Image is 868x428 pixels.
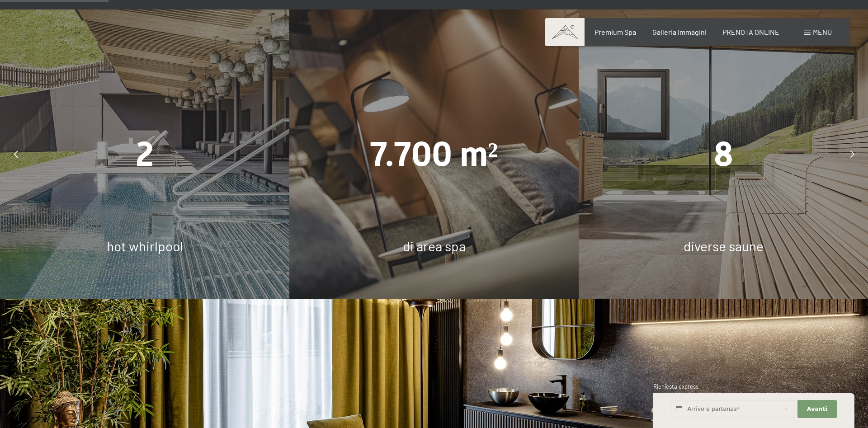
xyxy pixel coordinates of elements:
span: Avanti [807,405,827,413]
span: 7.700 m² [370,134,498,174]
span: 2 [136,134,154,174]
button: Avanti [797,400,836,419]
a: Premium Spa [594,28,636,36]
a: PRENOTA ONLINE [722,28,779,36]
span: Menu [813,28,832,36]
span: hot whirlpool [107,238,183,254]
a: Galleria immagini [652,28,707,36]
span: 8 [714,134,733,174]
span: Richiesta express [653,383,698,390]
span: diverse saune [684,238,764,254]
span: di area spa [403,238,466,254]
